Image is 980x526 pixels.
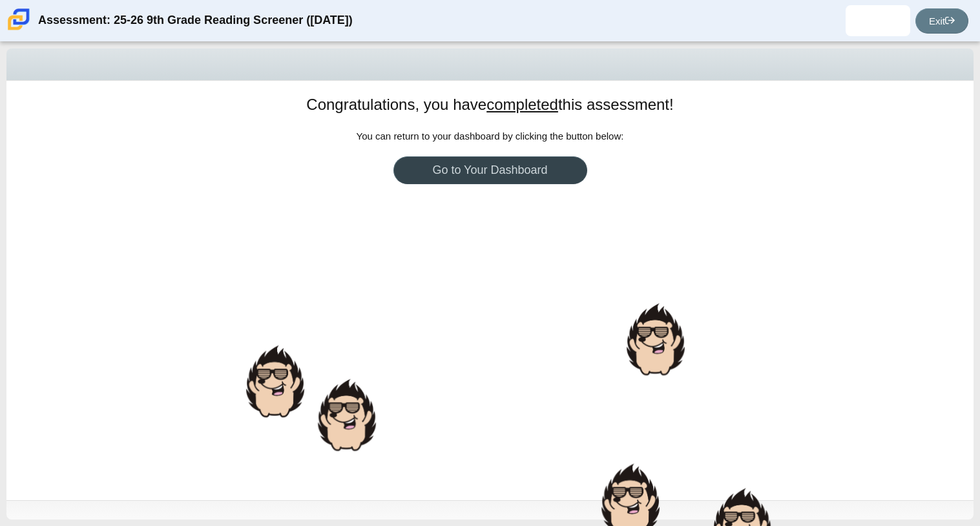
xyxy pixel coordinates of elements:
u: completed [486,96,558,113]
img: Carmen School of Science & Technology [5,6,32,33]
h1: Congratulations, you have this assessment! [306,94,673,116]
a: Go to Your Dashboard [393,156,587,184]
span: You can return to your dashboard by clicking the button below: [357,131,624,142]
a: Exit [915,8,968,34]
img: cristina.calderon.UELcZ9 [868,10,888,31]
div: Assessment: 25-26 9th Grade Reading Screener ([DATE]) [38,5,353,36]
a: Carmen School of Science & Technology [5,24,32,35]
